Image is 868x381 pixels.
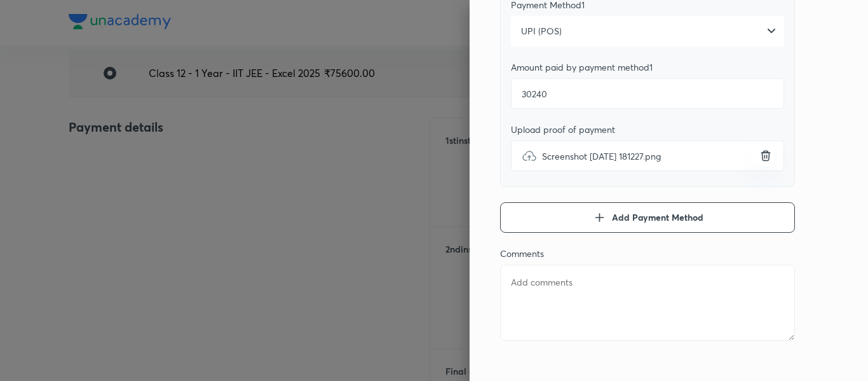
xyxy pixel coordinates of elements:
img: upload [522,148,537,163]
span: UPI (POS) [521,25,562,38]
div: Upload proof of payment [511,124,784,135]
span: Add Payment Method [612,211,703,224]
input: Add amount [511,78,784,109]
span: Screenshot [DATE] 181227.png [542,149,661,163]
div: Comments [500,248,795,260]
button: uploadScreenshot [DATE] 181227.png [753,146,773,166]
button: Add Payment Method [500,202,795,233]
div: Amount paid by payment method 1 [511,62,784,73]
